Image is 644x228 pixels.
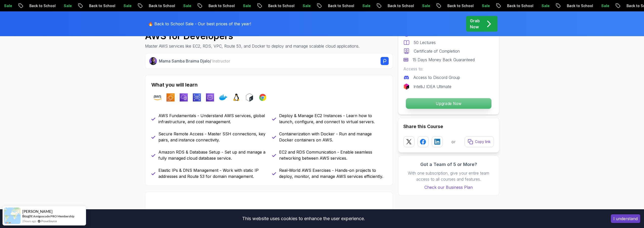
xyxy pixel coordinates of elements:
img: provesource social proof notification image [4,208,20,224]
p: Sale [237,3,253,8]
p: EC2 and RDS Communication - Enable seamless networking between AWS services. [279,149,387,161]
p: Grab Now [470,18,480,30]
p: Access to: [403,66,494,72]
p: 15 Days Money Back Guaranteed [412,57,475,63]
p: Sale [58,3,74,8]
img: Nelson Djalo [149,57,157,65]
p: Back to School [83,3,117,8]
button: Accept cookies [611,214,640,223]
p: Sale [476,3,492,8]
button: Upgrade Now [405,98,491,109]
img: route53 logo [206,93,214,101]
a: ProveSource [41,219,57,223]
p: IntelliJ IDEA Ultimate [413,84,451,90]
img: linux logo [232,93,240,101]
p: or [451,139,456,145]
p: Secure Remote Access - Master SSH connections, key pairs, and instance connectivity. [158,131,266,143]
p: Back to School [143,3,177,8]
h2: What you will learn [151,81,387,88]
img: docker logo [219,93,227,101]
p: Back to School [382,3,416,8]
p: Back to School [501,3,535,8]
p: Sale [535,3,552,8]
span: Bought [22,214,33,218]
p: Certificate of Completion [414,48,460,54]
p: With one subscription, give your entire team access to all courses and features. [403,170,494,182]
p: Sale [177,3,193,8]
p: AWS Fundamentals - Understand AWS services, global infrastructure, and cost management. [158,113,266,125]
img: bash logo [245,93,254,101]
span: [PERSON_NAME] [22,209,53,214]
img: rds logo [193,93,201,101]
p: 50 Lectures [414,39,436,46]
a: Amigoscode PRO Membership [33,214,74,218]
span: Instructor [212,58,230,64]
h2: Share this Course [403,123,494,130]
p: Real-World AWS Exercises - Hands-on projects to deploy, monitor, and manage AWS services efficien... [279,167,387,179]
img: chrome logo [259,93,267,101]
p: Master AWS services like EC2, RDS, VPC, Route 53, and Docker to deploy and manage scalable cloud ... [145,43,360,49]
p: Back to School [322,3,356,8]
span: 2 hours ago [22,219,36,223]
p: Back to School [561,3,595,8]
p: Back to School [441,3,476,8]
p: Sale [117,3,134,8]
h2: AWS for Developers - Build & Deploy Scalable Cloud Applications [149,208,365,216]
p: Sale [297,3,313,8]
p: Back to School [202,3,237,8]
p: Elastic IPs & DNS Management - Work with static IP addresses and Route 53 for domain management. [158,167,266,179]
img: jetbrains logo [403,84,409,90]
h3: Got a Team of 5 or More? [403,161,494,168]
p: Access to Discord Group [413,74,460,80]
p: Copy link [475,139,491,144]
img: ec2 logo [167,93,175,101]
a: Check our Business Plan [403,184,494,190]
p: Containerization with Docker - Run and manage Docker containers on AWS. [279,131,387,143]
button: Copy link [465,136,494,147]
img: vpc logo [180,93,188,101]
p: Back to School [23,3,58,8]
p: Sale [356,3,372,8]
img: aws logo [153,93,161,101]
p: Amazon RDS & Database Setup - Set up and manage a fully managed cloud database service. [158,149,266,161]
h1: AWS for Developers [145,31,360,41]
div: This website uses cookies to enhance the user experience. [4,213,603,224]
p: Mama Samba Braima Djalo / [159,58,230,64]
p: Sale [595,3,611,8]
p: 🔥 Back to School Sale - Our best prices of the year! [148,21,251,27]
p: Deploy & Manage EC2 Instances - Learn how to launch, configure, and connect to virtual servers. [279,113,387,125]
p: Sale [416,3,432,8]
p: Back to School [262,3,297,8]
